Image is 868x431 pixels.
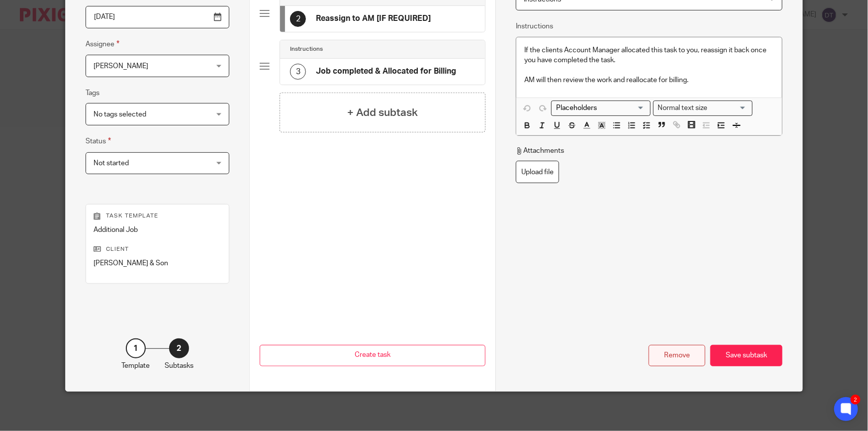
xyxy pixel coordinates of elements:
div: 3 [290,64,306,80]
button: Create task [260,345,485,366]
div: Placeholders [551,101,651,116]
div: Save subtask [710,345,782,366]
div: Search for option [551,101,651,116]
div: 1 [126,338,146,358]
input: Search for option [711,103,747,113]
p: If the clients Account Manager allocated this task to you, reassign it back once you have complet... [524,45,774,66]
p: AM will then review the work and reallocate for billing. [524,75,774,85]
span: No tags selected [94,111,146,118]
div: 2 [851,395,861,405]
p: Attachments [516,146,564,156]
p: Template [121,361,150,371]
input: Search for option [553,103,645,113]
h4: Instructions [290,45,323,53]
span: [PERSON_NAME] [94,63,148,70]
span: Normal text size [656,103,710,113]
p: Additional Job [94,225,221,235]
div: Remove [649,345,705,366]
h4: Job completed & Allocated for Billing [316,66,456,77]
span: Not started [94,160,129,167]
div: Search for option [653,101,753,116]
div: 2 [290,11,306,27]
p: [PERSON_NAME] & Son [94,258,221,268]
p: Subtasks [165,361,193,371]
div: Text styles [653,101,753,116]
p: Task template [94,212,221,220]
p: Client [94,245,221,253]
label: Tags [86,88,99,98]
label: Status [86,135,111,147]
label: Assignee [86,38,119,50]
h4: + Add subtask [347,105,418,120]
label: Upload file [516,161,559,183]
input: Use the arrow keys to pick a date [86,6,229,28]
label: Instructions [516,21,553,31]
h4: Reassign to AM [IF REQUIRED] [316,13,431,24]
div: 2 [169,338,189,358]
